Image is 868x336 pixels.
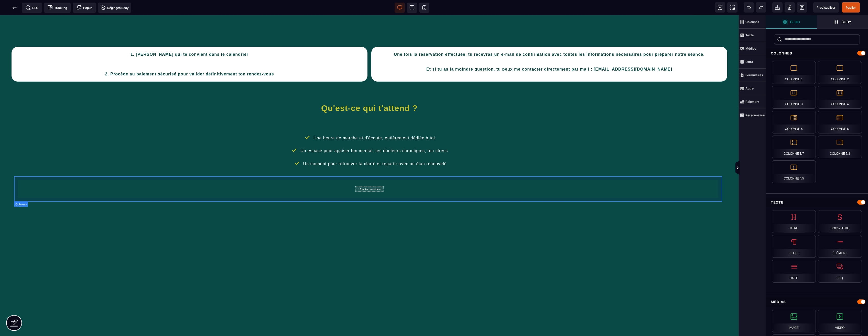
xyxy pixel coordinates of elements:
[101,5,129,10] span: Réglages Body
[44,3,71,13] span: Code de suivi
[772,260,816,283] div: Liste
[818,260,862,283] div: FAQ
[772,111,816,133] div: Colonne 5
[395,3,405,13] span: Voir bureau
[772,210,816,233] div: Titre
[739,69,766,82] span: Formulaires
[739,82,766,95] span: Autre
[846,6,856,9] span: Publier
[375,35,723,58] text: Une fois la réservation effectuée, tu recevras un e-mail de confirmation avec toutes les informat...
[756,2,766,13] span: Rétablir
[785,2,795,13] span: Nettoyage
[818,210,862,233] div: Sous-titre
[817,15,868,29] span: Ouvrir les calques
[745,100,759,104] strong: Paiement
[766,49,868,58] div: Colonnes
[813,2,839,13] span: Aperçu
[842,2,860,13] span: Enregistrer le contenu
[26,5,38,10] span: SEO
[739,95,766,108] span: Paiement
[818,111,862,133] div: Colonne 6
[772,2,783,13] span: Importer
[22,3,42,13] span: Métadata SEO
[8,85,731,100] h1: Qu'est-ce qui t'attend ?
[739,42,766,55] span: Médias
[772,235,816,258] div: Texte
[745,60,753,64] strong: Extra
[841,20,851,24] strong: Body
[739,15,766,29] span: Colonnes
[766,160,771,176] span: Afficher les vues
[73,3,96,13] span: Créer une alerte modale
[739,29,766,42] span: Texte
[745,47,756,50] strong: Médias
[715,2,725,13] span: Voir les composants
[745,113,765,117] strong: Personnalisé
[745,73,763,77] strong: Formulaires
[772,86,816,109] div: Colonne 3
[745,33,754,37] strong: Texte
[77,5,92,10] span: Popup
[766,198,868,207] div: Texte
[818,235,862,258] div: Élément
[772,61,816,84] div: Colonne 1
[818,61,862,84] div: Colonne 2
[98,3,131,13] span: Favicon
[772,136,816,158] div: Colonne 3/7
[744,2,754,13] span: Défaire
[312,119,436,131] text: Une heure de marche et d'écoute, entièrement dédiée à toi.
[817,6,836,9] span: Prévisualiser
[745,20,759,24] strong: Colonnes
[766,15,817,29] span: Ouvrir les blocs
[772,310,816,332] div: Image
[818,310,862,332] div: Vidéo
[739,108,766,122] span: Personnalisé
[299,132,449,144] text: Un espace pour apaiser ton mental, tes douleurs chroniques, ton stress.
[15,35,364,62] text: 1. [PERSON_NAME] qui te convient dans le calendrier 2. Procède au paiement sécurisé pour valider ...
[739,55,766,69] span: Extra
[818,136,862,158] div: Colonne 7/3
[790,20,800,24] strong: Bloc
[727,2,737,13] span: Capture d'écran
[745,86,754,90] strong: Autre
[797,2,807,13] span: Enregistrer
[407,3,417,13] span: Voir tablette
[9,3,20,13] span: Retour
[48,5,67,10] span: Tracking
[302,145,447,157] text: Un moment pour retrouver ta clarté et repartir avec un élan renouvelé
[766,297,868,307] div: Médias
[419,3,429,13] span: Voir mobile
[772,160,816,183] div: Colonne 4/5
[818,86,862,109] div: Colonne 4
